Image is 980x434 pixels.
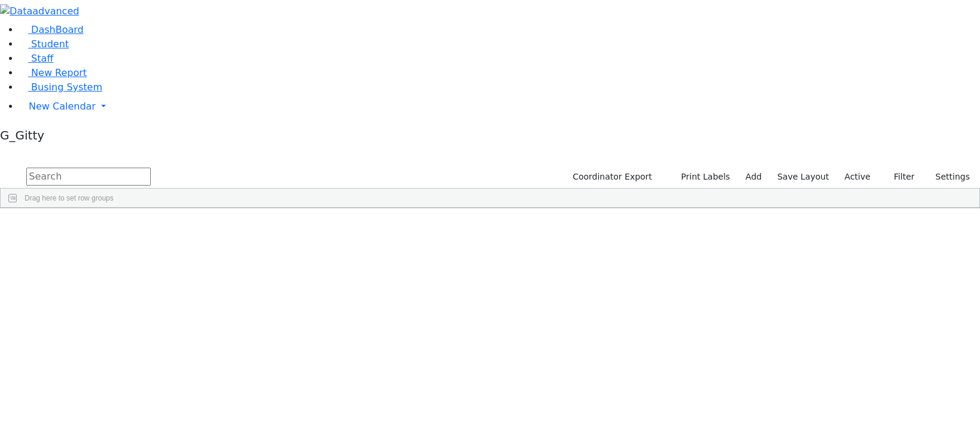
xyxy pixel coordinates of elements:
span: Staff [31,53,53,64]
a: Staff [19,53,53,64]
a: New Report [19,67,87,78]
a: Add [740,168,767,186]
span: Student [31,38,69,50]
button: Filter [878,168,920,186]
span: New Report [31,67,87,78]
button: Settings [920,168,975,186]
span: Busing System [31,81,102,93]
button: Coordinator Export [565,168,658,186]
input: Search [26,168,151,186]
a: Student [19,38,69,50]
a: DashBoard [19,24,84,35]
button: Print Labels [667,168,735,186]
span: DashBoard [31,24,84,35]
label: Active [839,168,876,186]
a: New Calendar [19,95,980,119]
span: New Calendar [29,101,96,112]
span: Drag here to set row groups [25,194,114,202]
a: Busing System [19,81,102,93]
button: Save Layout [772,168,834,186]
